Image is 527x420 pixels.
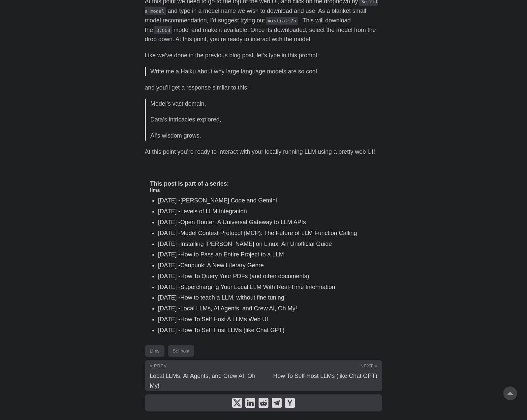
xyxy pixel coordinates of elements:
p: Like we’ve done in the previous blog post, let’s type in this prompt: [145,51,382,60]
a: Selfhost [168,345,195,357]
li: [DATE] - [158,228,377,238]
a: How to teach a LLM, without fine tuning! [180,294,286,301]
a: Canpunk: A New Literary Genre [180,262,264,269]
a: go to top [503,386,517,400]
a: share How To Self Host A LLMs Web UI on reddit [259,398,268,408]
p: Model’s vast domain, [150,99,378,109]
li: [DATE] - [158,326,377,335]
a: How To Query Your PDFs (and other documents) [180,273,309,279]
a: llms [150,187,160,193]
span: How To Self Host LLMs (like Chat GPT) [273,373,377,379]
span: Local LLMs, AI Agents, and Crew AI, Oh My! [150,373,255,389]
a: share How To Self Host A LLMs Web UI on ycombinator [285,398,295,408]
p: Write me a Haiku about why large language models are so cool [150,67,378,76]
a: Open Router: A Universal Gateway to LLM APIs [180,219,306,225]
a: How To Self Host LLMs (like Chat GPT) [180,327,285,333]
a: Installing [PERSON_NAME] on Linux: An Unofficial Guide [180,241,332,247]
code: mistral:7b [266,17,298,25]
a: Levels of LLM Integration [180,208,247,215]
span: « Prev [150,363,167,368]
a: [PERSON_NAME] Code and Gemini [180,197,277,204]
li: [DATE] - [158,250,377,259]
a: Local LLMs, AI Agents, and Crew AI, Oh My! [180,305,297,312]
li: [DATE] - [158,315,377,324]
li: [DATE] - [158,261,377,270]
a: Next » How To Self Host LLMs (like Chat GPT) [263,360,382,391]
li: [DATE] - [158,218,377,227]
a: How To Self Host A LLMs Web UI [180,316,268,323]
li: [DATE] - [158,304,377,313]
p: At this point you’re ready to interact with your locally running LLM using a pretty web UI! [145,147,382,157]
li: [DATE] - [158,282,377,292]
li: [DATE] - [158,207,377,216]
code: 3.8GB [154,26,172,34]
a: Llms [145,345,165,357]
p: Data’s intricacies explored, [150,115,378,124]
a: How to Pass an Entire Project to a LLM [180,251,284,258]
li: [DATE] - [158,239,377,249]
a: « Prev Local LLMs, AI Agents, and Crew AI, Oh My! [145,360,263,391]
li: [DATE] - [158,196,377,205]
li: [DATE] - [158,272,377,281]
a: share How To Self Host A LLMs Web UI on telegram [272,398,282,408]
a: Model Context Protocol (MCP): The Future of LLM Function Calling [180,230,357,236]
p: and you’ll get a response similar to this: [145,83,382,92]
span: Next » [360,363,377,368]
a: share How To Self Host A LLMs Web UI on linkedin [245,398,255,408]
p: AI’s wisdom grows. [150,131,378,141]
li: [DATE] - [158,293,377,302]
a: share How To Self Host A LLMs Web UI on x [232,398,242,408]
h4: This post is part of a series: [150,180,377,188]
a: Supercharging Your Local LLM With Real-Time Information [180,284,335,290]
